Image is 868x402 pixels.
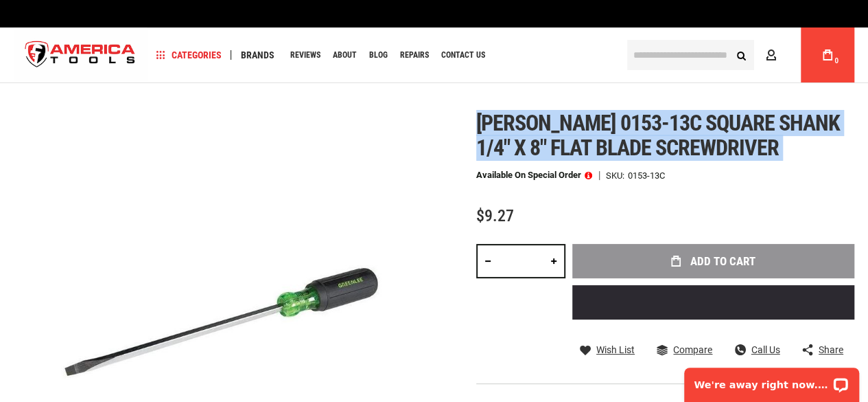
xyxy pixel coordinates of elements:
span: Share [819,345,843,355]
button: Search [728,42,754,68]
a: 0 [814,27,841,82]
a: Compare [657,344,712,356]
span: Wish List [596,345,635,355]
span: About [333,51,357,59]
span: $9.27 [476,206,514,225]
span: Contact Us [441,51,485,59]
span: [PERSON_NAME] 0153-13c square shank 1/4" x 8" flat blade screwdriver [476,110,840,161]
span: Compare [673,345,712,355]
span: 0 [834,57,838,65]
img: America Tools [14,30,147,81]
p: Available on Special Order [476,170,592,180]
a: Call Us [735,344,780,356]
a: Contact Us [435,46,491,65]
span: Reviews [290,51,320,59]
a: Brands [235,46,281,65]
a: Repairs [394,46,435,65]
span: Brands [241,50,274,60]
a: Reviews [284,46,327,65]
span: Blog [369,51,388,59]
a: store logo [14,30,147,81]
span: Call Us [751,345,780,355]
span: Repairs [400,51,429,59]
span: Categories [156,50,222,60]
a: Wish List [580,344,635,356]
iframe: LiveChat chat widget [675,359,868,402]
div: 0153-13C [628,171,665,180]
strong: SKU [606,171,628,180]
a: Categories [150,46,228,65]
a: About [327,46,363,65]
a: Blog [363,46,394,65]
